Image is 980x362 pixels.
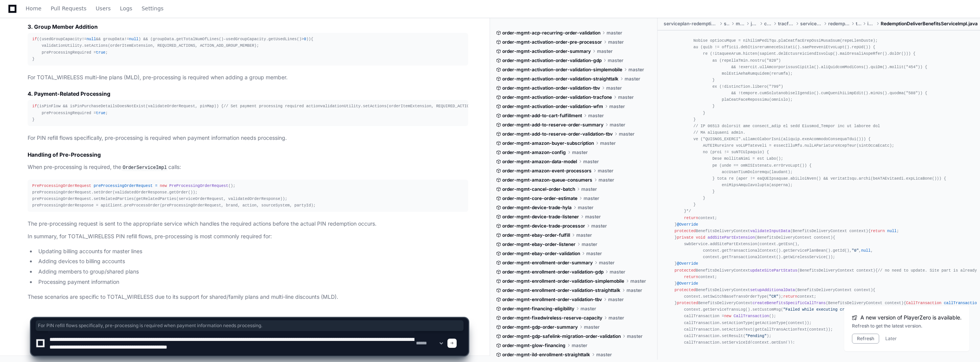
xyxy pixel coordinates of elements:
[51,6,86,11] span: Pull Requests
[502,131,613,137] span: order-mgmt-add-to-reserve-order-validation-tbv
[751,21,758,27] span: java
[582,241,597,247] span: master
[578,205,594,211] span: master
[828,21,850,27] span: redemption
[87,37,96,41] span: null
[610,269,625,275] span: master
[502,113,582,119] span: order-mgmt-add-to-cart-fulfillment
[684,275,698,279] span: return
[502,269,603,275] span: order-mgmt-enrollment-order-validation-gdp
[852,334,879,344] button: Refresh
[619,131,635,137] span: master
[502,30,600,36] span: order-mgmt-acp-recurring-order-validation
[32,36,464,62] div: ((usedGroupCapacity!= && groupData!= ) && (groupData.getTotalNumOfLines()-usedGroupCapacity.getUs...
[502,214,579,220] span: order-mgmt-device-trade-listener
[28,219,468,228] p: The pre-processing request is sent to the appropriate service which handles the required actions ...
[94,183,153,188] span: preProcessingOrderRequest
[608,39,624,45] span: master
[120,6,132,11] span: Logs
[769,294,779,299] span: "CR"
[583,159,599,165] span: master
[750,268,797,273] span: updateSitePartStatus
[724,21,730,27] span: src
[867,21,875,27] span: impl
[600,140,616,146] span: master
[96,50,105,55] span: true
[96,111,105,115] span: true
[871,229,885,233] span: return
[860,314,962,321] span: A new version of PlayerZero is available.
[626,287,642,293] span: master
[502,48,591,54] span: order-mgmt-activation-order-summary
[502,260,593,266] span: order-mgmt-enrollment-order-summary
[155,183,157,188] span: =
[502,122,603,128] span: order-mgmt-add-to-reserve-order-summary
[609,103,625,110] span: master
[586,251,602,257] span: master
[608,296,624,303] span: master
[887,229,897,233] span: null
[36,247,468,256] li: Updating billing accounts for master lines
[750,229,790,233] span: validateInputData
[790,229,868,233] span: (BenefitsDeliveryContext context)
[618,94,634,100] span: master
[28,151,468,159] h2: Handling of Pre-Processing
[32,103,464,123] div: (isPinFlow && isPinPurchaseDetailsDoesNotExist(validateOrderRequest, pinMap)) { validationUtility...
[598,168,613,174] span: master
[502,186,575,192] span: order-mgmt-cancel-order-batch
[608,57,623,64] span: master
[502,223,585,229] span: order-mgmt-device-trade-processor
[502,278,624,284] span: order-mgmt-enrollment-order-validation-simplemobile
[129,37,139,41] span: null
[764,21,772,27] span: com
[674,229,696,233] span: protected
[502,149,566,156] span: order-mgmt-amazon-config
[677,281,698,286] span: @Override
[750,288,795,292] span: setupAdditionalData
[502,94,612,100] span: order-mgmt-activation-order-validation-tracfone
[304,37,306,41] span: 0
[677,262,698,266] span: @Override
[800,21,822,27] span: serviceplan
[502,67,622,73] span: order-mgmt-activation-order-validation-simplemobile
[26,6,41,11] span: Home
[32,183,91,188] span: PreProcessingOrderRequest
[502,195,577,201] span: order-mgmt-core-order-estimate
[696,235,705,240] span: void
[783,294,797,299] span: return
[28,23,468,31] h3: 3. Group Member Addition
[28,232,468,241] p: In summary, for TOTAL_WIRELESS PIN refill flows, pre-processing is most commonly required for:
[677,222,698,227] span: @Override
[96,6,111,11] span: Users
[625,76,640,82] span: master
[502,39,602,45] span: order-mgmt-activation-order-pre-processor
[28,134,468,143] p: For PIN refill flows specifically, pre-processing is required when payment information needs proc...
[585,214,601,220] span: master
[28,293,468,301] p: These scenarios are specific to TOTAL_WIRELESS due to its support for shared/family plans and mul...
[502,168,592,174] span: order-mgmt-amazon-event-processors
[576,232,592,238] span: master
[628,67,644,73] span: master
[502,241,576,247] span: order-mgmt-ebay-order-listener
[32,37,37,41] span: if
[797,268,875,273] span: (BenefitsDeliveryContext context)
[755,235,833,240] span: (BenefitsDeliveryContext context)
[502,140,594,146] span: order-mgmt-amazon-buyer-subscription
[684,216,698,220] span: return
[599,177,614,183] span: master
[597,48,613,54] span: master
[610,122,625,128] span: master
[588,113,604,119] span: master
[141,6,163,11] span: Settings
[708,235,755,240] span: addSitePartExtension
[502,76,618,82] span: order-mgmt-activation-order-validation-straighttalk
[572,149,588,156] span: master
[885,336,897,342] button: Later
[852,323,962,329] div: Refresh to get the latest version.
[502,232,570,238] span: order-mgmt-ebay-order-fulfill
[224,104,321,108] span: // Set payment processing required action
[677,301,698,306] span: protected
[160,183,167,188] span: new
[32,183,464,209] div: (); preProcessingOrderRequest.setOrder(validatedOrderResponse.getOrder()); preProcessingOrderRequ...
[677,235,693,240] span: private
